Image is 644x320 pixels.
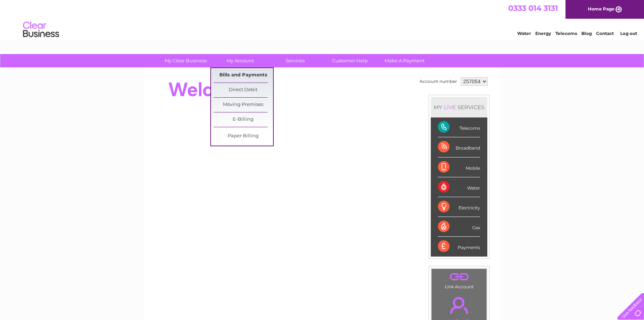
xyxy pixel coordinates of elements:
[438,137,480,157] div: Broadband
[508,4,558,13] a: 0333 014 3131
[438,177,480,197] div: Water
[431,97,487,117] div: MY SERVICES
[431,268,487,291] td: Link Account
[214,112,273,127] a: E-Billing
[433,293,485,318] a: .
[555,31,577,36] a: Telecoms
[433,271,485,283] a: .
[156,54,215,67] a: My Clear Business
[214,129,273,143] a: Paper Billing
[438,197,480,217] div: Electricity
[214,68,273,83] a: Bills and Payments
[535,31,551,36] a: Energy
[214,83,273,97] a: Direct Debit
[418,75,459,88] td: Account number
[214,98,273,112] a: Moving Premises
[596,31,614,36] a: Contact
[438,237,480,256] div: Payments
[320,54,380,67] a: Customer Help
[442,104,457,111] div: LIVE
[438,157,480,177] div: Mobile
[23,19,59,41] img: logo.png
[517,31,531,36] a: Water
[438,217,480,237] div: Gas
[265,54,325,67] a: Services
[211,54,270,67] a: My Account
[581,31,592,36] a: Blog
[152,4,493,35] div: Clear Business is a trading name of Verastar Limited (registered in [GEOGRAPHIC_DATA] No. 3667643...
[375,54,434,67] a: Make A Payment
[620,31,637,36] a: Log out
[438,117,480,137] div: Telecoms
